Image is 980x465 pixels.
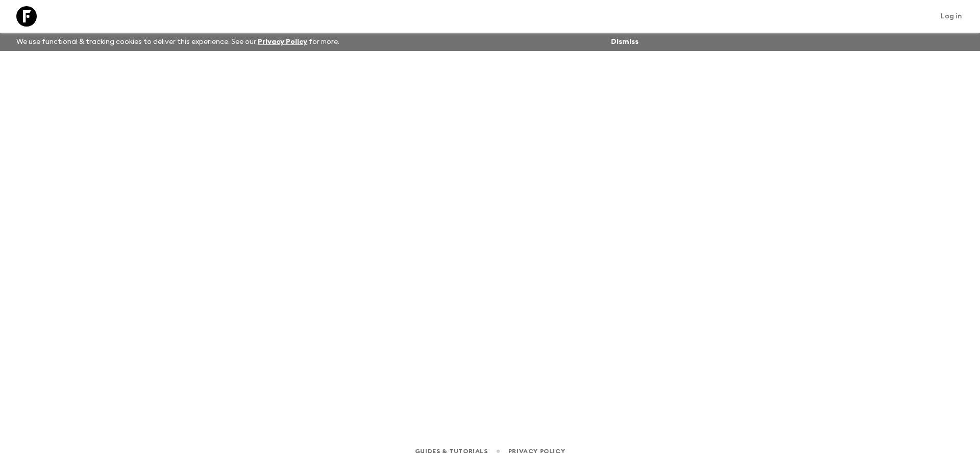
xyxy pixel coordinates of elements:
a: Log in [935,9,968,23]
a: Privacy Policy [508,446,565,457]
a: Privacy Policy [258,38,307,45]
button: Dismiss [608,35,641,49]
a: Guides & Tutorials [415,446,488,457]
p: We use functional & tracking cookies to deliver this experience. See our for more. [12,33,344,51]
